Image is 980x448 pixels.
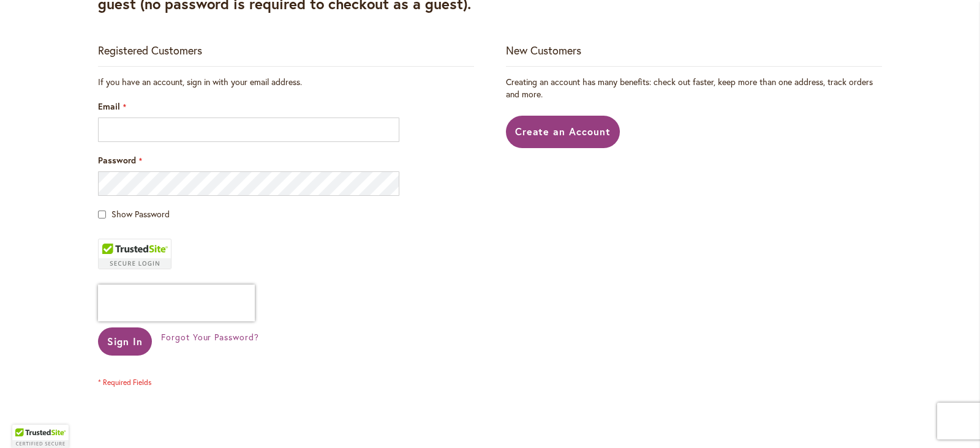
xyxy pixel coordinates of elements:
span: Create an Account [515,125,611,138]
span: Sign In [107,335,143,348]
div: If you have an account, sign in with your email address. [98,76,474,88]
a: Forgot Your Password? [161,331,259,343]
div: TrustedSite Certified [98,239,171,269]
span: Show Password [111,208,170,220]
iframe: reCAPTCHA [98,285,255,321]
p: Creating an account has many benefits: check out faster, keep more than one address, track orders... [506,76,882,100]
span: Forgot Your Password? [161,331,259,343]
span: Email [98,100,120,112]
strong: Registered Customers [98,43,202,58]
a: Create an Account [506,116,620,148]
iframe: Launch Accessibility Center [9,405,43,439]
strong: New Customers [506,43,581,58]
span: Password [98,154,136,166]
button: Sign In [98,327,152,356]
